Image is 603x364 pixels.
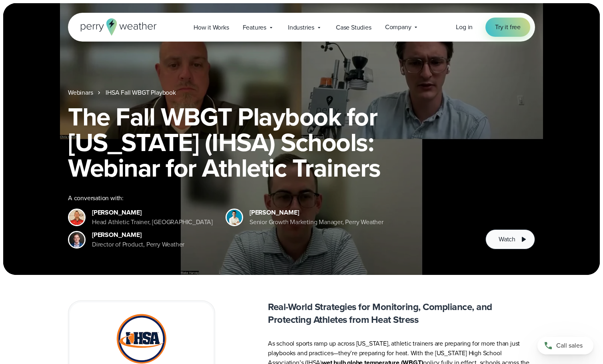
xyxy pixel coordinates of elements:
strong: Real-World Strategies for Monitoring, Compliance, and Protecting Athletes from Heat Stress [268,300,492,327]
span: Features [243,23,266,32]
span: Case Studies [336,23,371,32]
button: Watch [485,229,535,249]
span: How it Works [194,23,229,32]
a: IHSA Fall WBGT Playbook [106,88,176,97]
a: Try it free [485,18,530,37]
span: Call sales [556,341,583,350]
h1: The Fall WBGT Playbook for [US_STATE] (IHSA) Schools: Webinar for Athletic Trainers [68,104,535,181]
span: Company [385,22,411,32]
span: Watch [499,235,515,244]
img: Spencer Patton, Perry Weather [227,210,242,225]
a: Webinars [68,88,93,97]
div: [PERSON_NAME] [92,230,184,240]
a: Call sales [537,337,593,354]
a: Case Studies [329,19,378,36]
div: Director of Product, Perry Weather [92,240,184,249]
span: Try it free [495,22,521,32]
div: [PERSON_NAME] [92,208,213,217]
a: How it Works [187,19,236,36]
a: Log in [456,22,473,32]
div: Head Athletic Trainer, [GEOGRAPHIC_DATA] [92,217,213,227]
span: Industries [288,23,314,32]
div: [PERSON_NAME] [250,208,383,217]
img: Blake Harvey [69,232,84,247]
img: iata-chris-murphy [69,210,84,225]
div: A conversation with: [68,193,473,203]
nav: Breadcrumb [68,88,535,97]
div: Senior Growth Marketing Manager, Perry Weather [250,217,383,227]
